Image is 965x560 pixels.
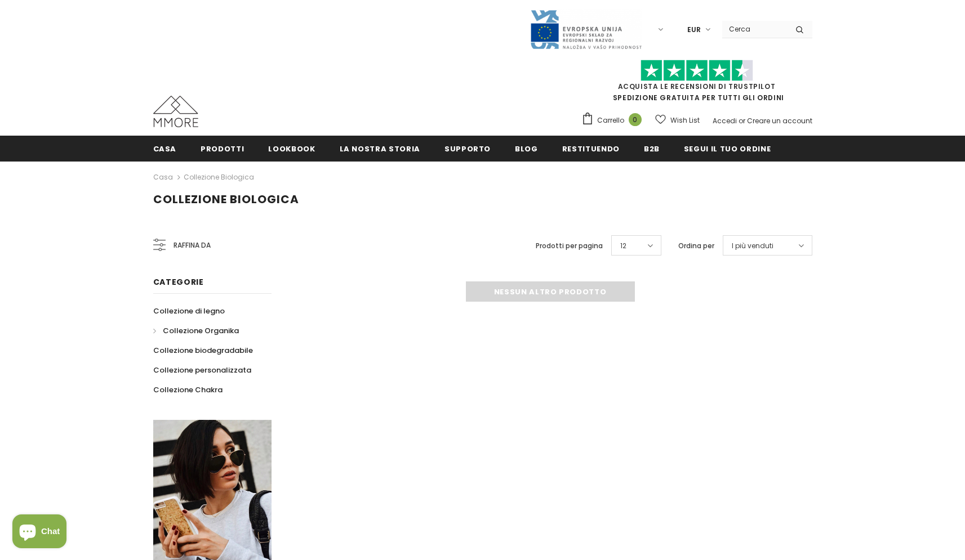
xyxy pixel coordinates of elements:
span: Wish List [670,115,700,126]
span: Raffina da [174,239,211,252]
img: Javni Razpis [530,9,642,50]
span: La nostra storia [340,144,420,154]
label: Ordina per [678,240,714,252]
span: Collezione di legno [153,306,225,316]
img: Casi MMORE [153,96,198,127]
a: Restituendo [562,136,620,161]
span: or [739,116,745,126]
a: Segui il tuo ordine [684,136,771,161]
input: Search Site [722,21,787,37]
img: Fidati di Pilot Stars [641,60,753,82]
span: 12 [620,240,626,252]
a: Collezione biodegradabile [153,341,253,360]
span: Categorie [153,276,204,288]
a: Collezione di legno [153,301,225,321]
a: La nostra storia [340,136,420,161]
a: Accedi [713,116,737,126]
a: Collezione personalizzata [153,360,251,380]
a: Lookbook [268,136,315,161]
span: B2B [644,144,660,154]
a: supporto [444,136,491,161]
span: 0 [629,113,642,126]
a: Creare un account [747,116,812,126]
span: EUR [687,24,701,35]
span: SPEDIZIONE GRATUITA PER TUTTI GLI ORDINI [581,65,812,102]
span: Restituendo [562,144,620,154]
inbox-online-store-chat: Shopify online store chat [9,514,70,551]
span: Segui il tuo ordine [684,144,771,154]
span: supporto [444,144,491,154]
a: Carrello 0 [581,112,647,129]
span: Casa [153,144,177,154]
a: Collezione biologica [184,172,254,182]
span: Carrello [597,115,624,126]
a: Casa [153,136,177,161]
span: Collezione personalizzata [153,365,251,375]
a: Casa [153,171,173,184]
a: Javni Razpis [530,24,642,34]
a: Wish List [655,110,700,130]
span: I più venduti [732,240,773,252]
span: Collezione Organika [163,325,239,336]
a: Prodotti [201,136,244,161]
label: Prodotti per pagina [536,240,603,252]
span: Collezione Chakra [153,384,223,395]
span: Collezione biodegradabile [153,345,253,356]
span: Lookbook [268,144,315,154]
a: Acquista le recensioni di TrustPilot [618,82,776,91]
a: Blog [515,136,538,161]
span: Collezione biologica [153,191,299,207]
a: Collezione Organika [153,321,239,341]
a: Collezione Chakra [153,380,223,400]
span: Prodotti [201,144,244,154]
span: Blog [515,144,538,154]
a: B2B [644,136,660,161]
